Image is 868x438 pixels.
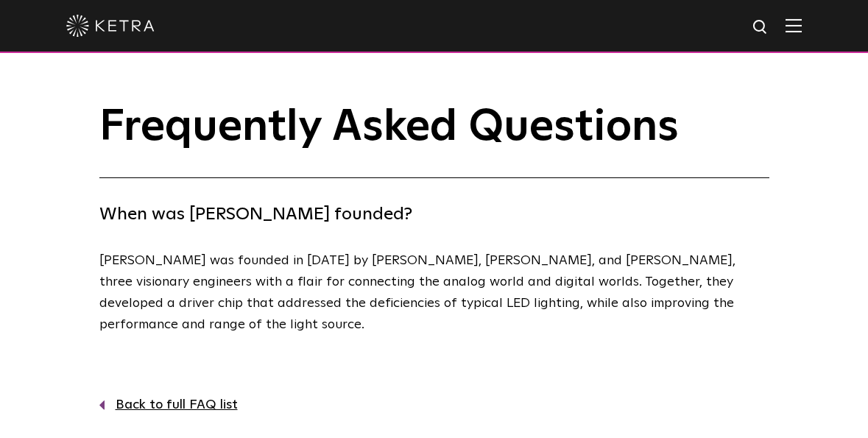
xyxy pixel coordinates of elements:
a: Back to full FAQ list [99,395,769,416]
p: [PERSON_NAME] was founded in [DATE] by [PERSON_NAME], [PERSON_NAME], and [PERSON_NAME], three vis... [99,250,769,335]
h4: When was [PERSON_NAME] founded? [99,200,769,228]
img: ketra-logo-2019-white [66,15,155,37]
h1: Frequently Asked Questions [99,103,769,178]
img: search icon [752,18,770,37]
img: Hamburger%20Nav.svg [786,18,802,32]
